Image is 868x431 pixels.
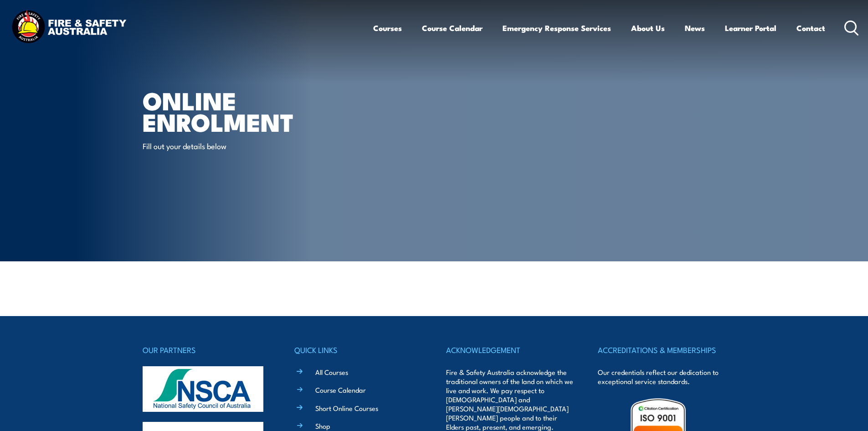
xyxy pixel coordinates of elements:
[143,89,368,132] h1: Online Enrolment
[598,368,725,386] p: Our credentials reflect our dedication to exceptional service standards.
[143,366,263,412] img: nsca-logo-footer
[685,16,705,40] a: News
[315,421,330,431] a: Shop
[373,16,402,40] a: Courses
[294,343,422,356] h4: QUICK LINKS
[315,385,366,395] a: Course Calendar
[796,16,825,40] a: Contact
[631,16,665,40] a: About Us
[503,16,611,40] a: Emergency Response Services
[446,343,574,356] h4: ACKNOWLEDGEMENT
[315,367,348,377] a: All Courses
[598,343,725,356] h4: ACCREDITATIONS & MEMBERSHIPS
[143,343,270,356] h4: OUR PARTNERS
[422,16,483,40] a: Course Calendar
[315,403,378,413] a: Short Online Courses
[143,140,309,151] p: Fill out your details below
[725,16,776,40] a: Learner Portal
